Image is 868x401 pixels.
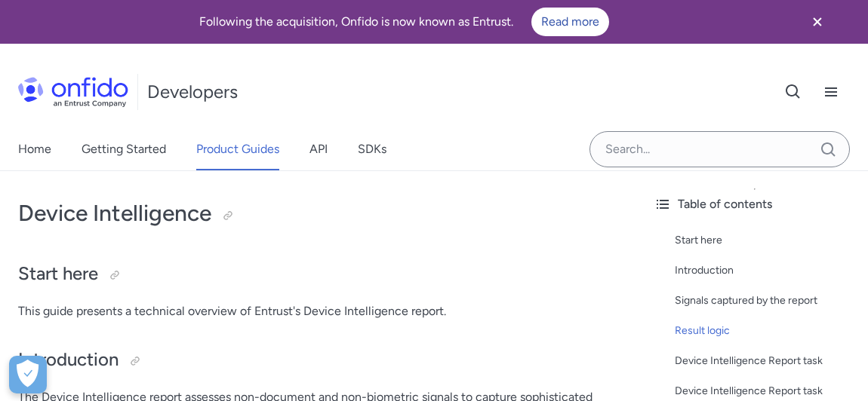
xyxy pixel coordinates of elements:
[675,292,856,310] a: Signals captured by the report
[196,128,279,170] a: Product Guides
[589,131,850,167] input: Onfido search input field
[675,352,856,370] a: Device Intelligence Report task
[9,356,47,393] button: Open Preferences
[822,83,840,101] svg: Open navigation menu button
[18,198,623,228] h1: Device Intelligence
[18,128,51,170] a: Home
[18,302,623,320] p: This guide presents a technical overview of Entrust's Device Intelligence report.
[18,8,790,36] div: Following the acquisition, Onfido is now known as Entrust.
[675,322,856,340] a: Result logic
[358,128,386,170] a: SDKs
[784,83,802,101] svg: Open search button
[808,13,826,31] svg: Close banner
[18,347,623,373] h2: Introduction
[9,356,47,393] div: Cookie Preferences
[147,80,238,104] h1: Developers
[531,8,609,36] a: Read more
[790,3,845,41] button: Close banner
[18,77,128,107] img: Onfido Logo
[82,128,166,170] a: Getting Started
[18,262,623,287] h2: Start here
[675,231,856,249] a: Start here
[812,73,850,111] button: Open navigation menu button
[654,195,856,213] div: Table of contents
[774,73,812,111] button: Open search button
[675,262,856,280] a: Introduction
[309,128,328,170] a: API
